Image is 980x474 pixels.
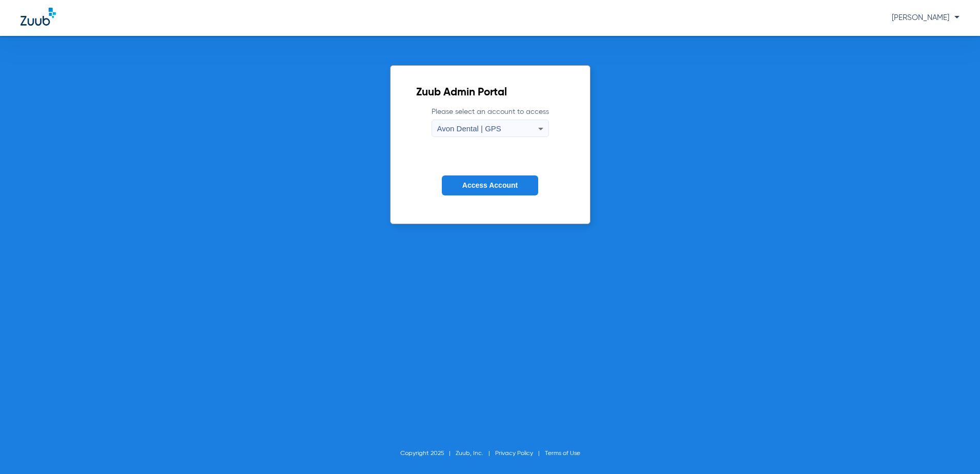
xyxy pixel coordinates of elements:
button: Access Account [442,175,538,195]
img: Zuub Logo [21,8,56,26]
span: Access Account [462,181,518,189]
a: Privacy Policy [495,450,533,457]
a: Terms of Use [545,450,580,457]
span: Avon Dental | GPS [437,124,501,133]
li: Zuub, Inc. [456,448,495,459]
li: Copyright 2025 [400,448,456,459]
h2: Zuub Admin Portal [416,88,564,98]
label: Please select an account to access [432,107,549,137]
span: [PERSON_NAME] [892,14,959,22]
